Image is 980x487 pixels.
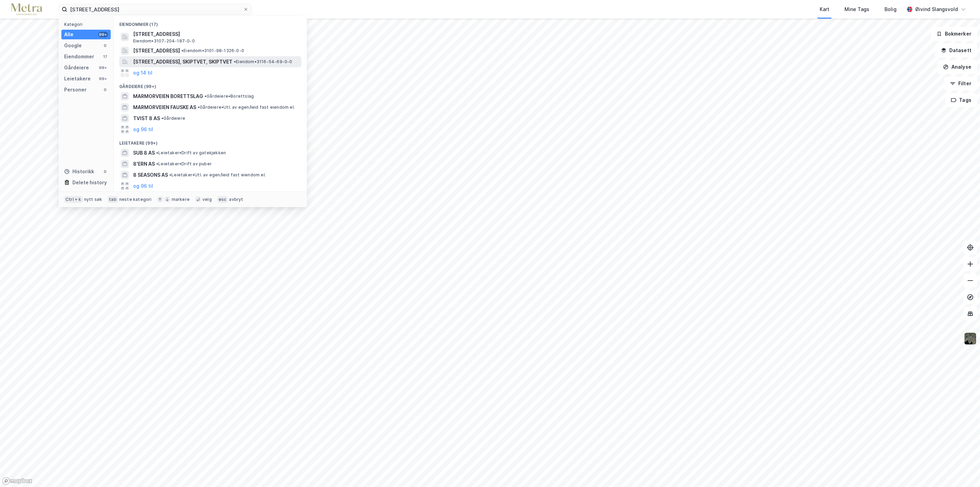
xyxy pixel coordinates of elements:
span: Eiendom • 3116-54-69-0-0 [234,59,292,65]
span: Gårdeiere • Utl. av egen/leid fast eiendom el. [198,105,295,110]
div: Leietakere [64,75,91,83]
iframe: Chat Widget [946,454,980,487]
button: Bokmerker [931,27,977,41]
button: Filter [944,77,977,90]
a: Mapbox homepage [2,477,32,485]
div: 99+ [98,76,108,81]
span: • [156,150,158,155]
div: 0 [102,43,108,48]
div: Kart [820,5,829,13]
span: • [169,172,171,177]
button: og 14 til [133,69,152,77]
div: Kategori [64,22,111,27]
span: SUB 8 AS [133,149,155,157]
div: nytt søk [84,197,102,202]
span: Leietaker • Drift av gatekjøkken [156,150,226,156]
span: 8'ERN AS [133,160,155,168]
div: Alle [64,30,73,39]
span: [STREET_ADDRESS] [133,47,180,55]
button: og 96 til [133,125,153,134]
div: Gårdeiere (99+) [114,78,307,91]
img: metra-logo.256734c3b2bbffee19d4.png [11,3,42,16]
div: 99+ [98,32,108,37]
div: esc [217,196,228,203]
div: velg [202,197,212,202]
div: Eiendommer [64,52,94,61]
div: Eiendommer (17) [114,16,307,29]
span: • [234,59,236,64]
span: MARMORVEIEN BORETTSLAG [133,92,203,100]
button: og 96 til [133,182,153,190]
span: MARMORVEIEN FAUSKE AS [133,103,196,111]
button: Analyse [937,60,977,74]
div: avbryt [229,197,243,202]
div: 0 [102,87,108,92]
img: 9k= [964,332,977,345]
div: Øivind Slangsvold [915,5,958,13]
div: tab [108,196,118,203]
div: Personer [64,86,87,94]
span: Leietaker • Utl. av egen/leid fast eiendom el. [169,172,266,178]
div: 99+ [98,65,108,70]
div: Bolig [884,5,897,13]
span: Leietaker • Drift av puber [156,161,212,167]
div: 0 [102,169,108,174]
div: 17 [102,54,108,59]
span: TVIST 8 AS [133,114,160,123]
span: • [161,116,163,121]
span: [STREET_ADDRESS] [133,30,299,38]
div: markere [172,197,190,202]
input: Søk på adresse, matrikkel, gårdeiere, leietakere eller personer [67,4,243,14]
span: Eiendom • 3101-98-1326-0-0 [181,48,244,53]
div: Kontrollprogram for chat [946,454,980,487]
div: Leietakere (99+) [114,135,307,147]
button: Datasett [935,43,977,57]
span: • [198,105,200,110]
span: Gårdeiere • Borettslag [204,94,254,99]
span: Eiendom • 3107-204-187-0-0 [133,38,195,44]
button: Tags [945,93,977,107]
div: Gårdeiere [64,64,89,72]
div: Mine Tags [844,5,869,13]
span: Gårdeiere [161,116,185,121]
span: • [181,48,183,53]
div: Delete history [72,178,107,187]
div: Google [64,41,82,50]
span: [STREET_ADDRESS], SKIPTVET, SKIPTVET [133,58,232,66]
span: 8 SEASONS AS [133,171,168,179]
div: Ctrl + k [64,196,83,203]
div: neste kategori [119,197,152,202]
span: • [204,94,207,99]
span: • [156,161,158,166]
div: Historikk [64,167,94,176]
